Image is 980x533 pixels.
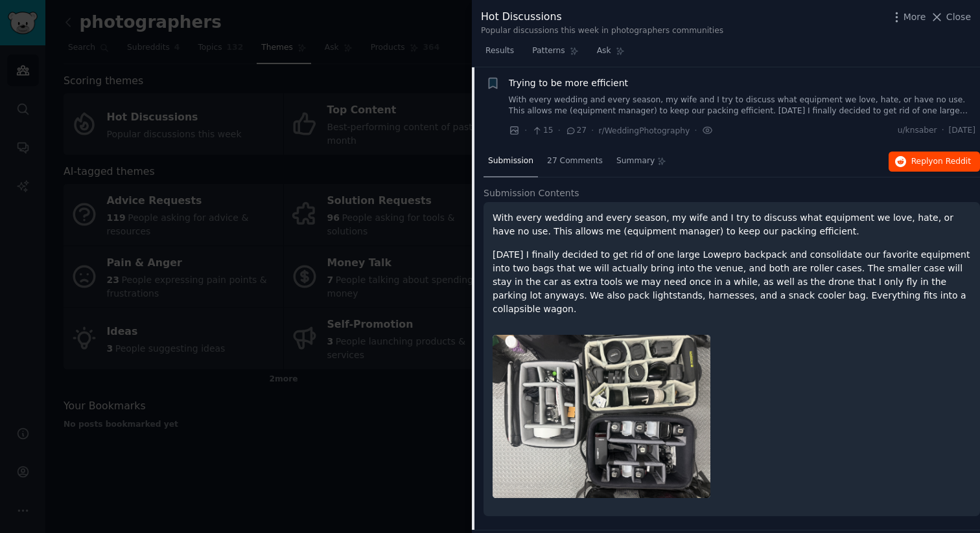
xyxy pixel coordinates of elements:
[488,155,533,167] span: Submission
[481,25,723,37] div: Popular discussions this week in photographers communities
[509,95,976,117] a: With every wedding and every season, my wife and I try to discuss what equipment we love, hate, o...
[616,155,655,167] span: Summary
[484,187,579,200] span: Submission Contents
[942,125,944,137] span: ·
[565,125,587,137] span: 27
[597,45,611,57] span: Ask
[911,156,971,168] span: Reply
[946,10,971,24] span: Close
[904,10,926,24] span: More
[493,335,710,498] img: Trying to be more efficient
[592,41,629,67] a: Ask
[933,157,971,166] span: on Reddit
[930,10,971,24] button: Close
[493,248,971,316] p: [DATE] I finally decided to get rid of one large Lowepro backpack and consolidate our favorite eq...
[485,45,514,57] span: Results
[599,126,690,135] span: r/WeddingPhotography
[493,211,971,238] p: With every wedding and every season, my wife and I try to discuss what equipment we love, hate, o...
[547,155,603,167] span: 27 Comments
[532,45,565,57] span: Patterns
[481,9,723,25] div: Hot Discussions
[890,10,926,24] button: More
[528,41,583,67] a: Patterns
[949,125,975,137] span: [DATE]
[509,76,629,90] a: Trying to be more efficient
[591,124,594,137] span: ·
[558,124,561,137] span: ·
[898,125,937,137] span: u/knsaber
[694,124,697,137] span: ·
[524,124,527,137] span: ·
[531,125,553,137] span: 15
[481,41,519,67] a: Results
[889,152,980,172] button: Replyon Reddit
